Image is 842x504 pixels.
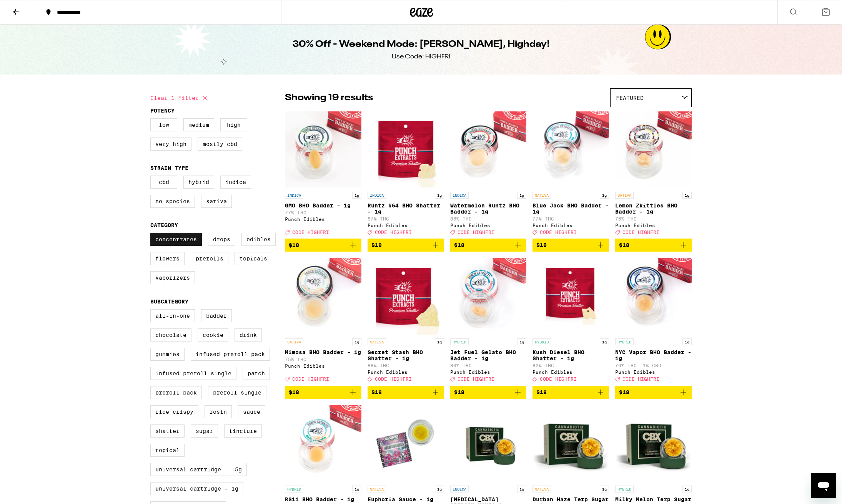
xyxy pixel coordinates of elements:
legend: Potency [150,108,175,114]
span: CODE HIGHFRI [458,377,494,382]
p: Kush Diesel BHO Shatter - 1g [532,349,609,361]
p: 1g [600,486,609,492]
p: 1g [682,486,692,492]
a: Open page for Jet Fuel Gelato BHO Badder - 1g from Punch Edibles [450,258,527,385]
label: Infused Preroll Single [150,367,236,380]
p: NYC Vapor BHO Badder - 1g [615,349,692,361]
p: 1g [600,338,609,345]
span: CODE HIGHFRI [622,230,659,235]
p: HYBRID [285,486,303,492]
p: INDICA [368,192,386,199]
p: 80% THC [450,363,527,368]
p: Runtz #64 BHO Shatter - 1g [368,202,444,215]
a: Open page for Mimosa BHO Badder - 1g from Punch Edibles [285,258,361,385]
label: Universal Cartridge - 1g [150,482,243,495]
span: $18 [536,242,547,248]
button: Clear 1 filter [150,88,210,108]
img: Punch Edibles - NYC Vapor BHO Badder - 1g [615,258,692,335]
label: Rice Crispy [150,405,198,418]
p: Watermelon Runtz BHO Badder - 1g [450,202,527,215]
img: Punch Edibles - Kush Diesel BHO Shatter - 1g [532,258,609,335]
p: 82% THC [532,363,609,368]
label: Mostly CBD [198,138,242,151]
button: Add to bag [285,386,361,399]
span: CODE HIGHFRI [540,377,577,382]
label: Drops [208,233,235,246]
p: HYBRID [615,338,634,345]
label: Topicals [235,252,272,265]
p: HYBRID [615,486,634,492]
a: Open page for Lemon Zkittles BHO Badder - 1g from Punch Edibles [615,111,692,239]
span: CODE HIGHFRI [458,230,494,235]
iframe: Button to launch messaging window [811,473,836,498]
label: Concentrates [150,233,202,246]
a: Open page for Runtz #64 BHO Shatter - 1g from Punch Edibles [368,111,444,239]
img: Punch Edibles - Runtz #64 BHO Shatter - 1g [368,111,444,188]
div: Punch Edibles [615,223,692,228]
p: 1g [435,486,444,492]
label: Preroll Single [208,386,266,399]
p: RS11 BHO Badder - 1g [285,496,361,502]
p: 1g [352,486,361,492]
label: Hybrid [183,176,214,189]
label: High [220,118,247,131]
legend: Subcategory [150,298,188,305]
a: Open page for Watermelon Runtz BHO Badder - 1g from Punch Edibles [450,111,527,239]
img: Punch Edibles - Mimosa BHO Badder - 1g [285,258,361,335]
label: Prerolls [191,252,228,265]
span: $18 [289,389,299,395]
button: Add to bag [532,239,609,252]
label: Medium [183,118,214,131]
span: CODE HIGHFRI [622,377,659,382]
label: Sativa [201,195,232,208]
a: Open page for GMO BHO Badder - 1g from Punch Edibles [285,111,361,239]
label: Sauce [238,405,265,418]
p: 77% THC [532,216,609,221]
img: Cannabiotix - Milky Melon Terp Sugar - 1g [615,405,692,482]
p: 88% THC [368,363,444,368]
span: $18 [371,389,382,395]
p: Mimosa BHO Badder - 1g [285,349,361,355]
div: Use Code: HIGHFRI [392,53,450,61]
button: Add to bag [368,239,444,252]
img: Punch Edibles - Watermelon Runtz BHO Badder - 1g [450,111,527,188]
img: Punch Edibles - Secret Stash BHO Shatter - 1g [368,258,444,335]
button: Add to bag [450,239,527,252]
p: INDICA [450,192,469,199]
label: Badder [201,309,232,322]
label: Patch [243,367,270,380]
div: Punch Edibles [285,363,361,368]
p: Secret Stash BHO Shatter - 1g [368,349,444,361]
a: Open page for Kush Diesel BHO Shatter - 1g from Punch Edibles [532,258,609,385]
p: SATIVA [615,192,634,199]
label: Drink [235,328,262,342]
div: Punch Edibles [532,223,609,228]
label: Rosin [205,405,232,418]
p: 1g [600,192,609,199]
label: Preroll Pack [150,386,202,399]
img: Cannabiotix - Durban Haze Terp Sugar - 1g [532,405,609,482]
h1: 30% Off - Weekend Mode: [PERSON_NAME], Highday! [293,38,550,51]
label: Infused Preroll Pack [191,348,270,361]
span: CODE HIGHFRI [540,230,577,235]
p: 1g [352,338,361,345]
label: Indica [220,176,251,189]
p: 76% THC: 1% CBD [615,363,692,368]
legend: Strain Type [150,165,188,171]
span: $18 [619,242,629,248]
div: Punch Edibles [450,223,527,228]
button: Add to bag [615,386,692,399]
label: Edibles [241,233,276,246]
div: Punch Edibles [285,217,361,222]
img: Cannabiotix - Jet Lag OG Terp Sugar - 1g [450,405,527,482]
label: Flowers [150,252,185,265]
p: 86% THC [450,216,527,221]
p: Lemon Zkittles BHO Badder - 1g [615,202,692,215]
p: 77% THC [285,210,361,215]
p: 75% THC [285,357,361,362]
p: Jet Fuel Gelato BHO Badder - 1g [450,349,527,361]
p: 1g [517,192,526,199]
label: Universal Cartridge - .5g [150,463,247,476]
p: Euphoria Sauce - 1g [368,496,444,502]
img: Punch Edibles - GMO BHO Badder - 1g [285,111,361,188]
